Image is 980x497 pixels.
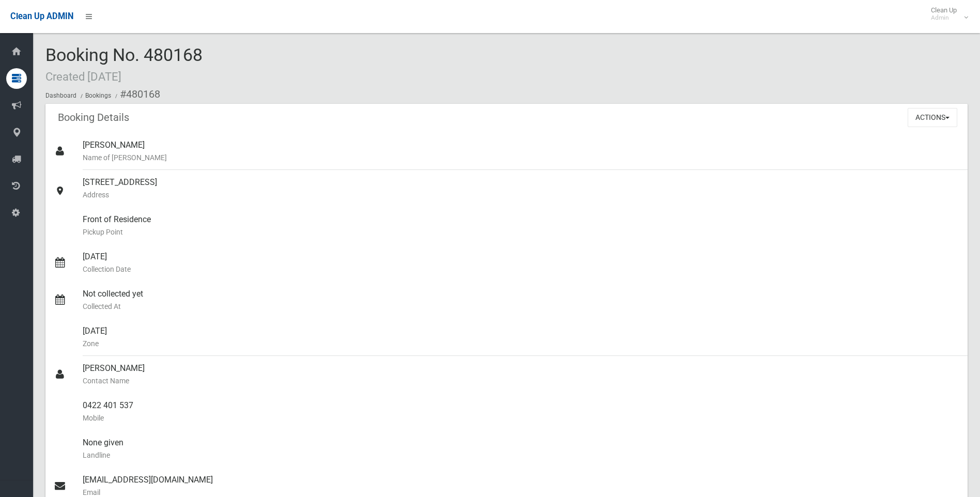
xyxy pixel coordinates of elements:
[83,207,959,244] div: Front of Residence
[10,11,73,21] span: Clean Up ADMIN
[83,337,959,350] small: Zone
[83,430,959,468] div: None given
[45,92,76,99] a: Dashboard
[83,133,959,170] div: [PERSON_NAME]
[83,412,959,424] small: Mobile
[45,107,142,128] header: Booking Details
[83,151,959,164] small: Name of [PERSON_NAME]
[45,70,121,83] small: Created [DATE]
[113,85,160,104] li: #480168
[83,449,959,461] small: Landline
[83,226,959,238] small: Pickup Point
[85,92,111,99] a: Bookings
[45,44,203,85] span: Booking No. 480168
[83,170,959,207] div: [STREET_ADDRESS]
[83,393,959,430] div: 0422 401 537
[926,6,967,22] span: Clean Up
[83,375,959,387] small: Contact Name
[83,319,959,356] div: [DATE]
[83,263,959,275] small: Collection Date
[83,300,959,313] small: Collected At
[83,244,959,282] div: [DATE]
[83,282,959,319] div: Not collected yet
[83,356,959,393] div: [PERSON_NAME]
[83,189,959,201] small: Address
[908,108,957,127] button: Actions
[931,14,957,22] small: Admin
